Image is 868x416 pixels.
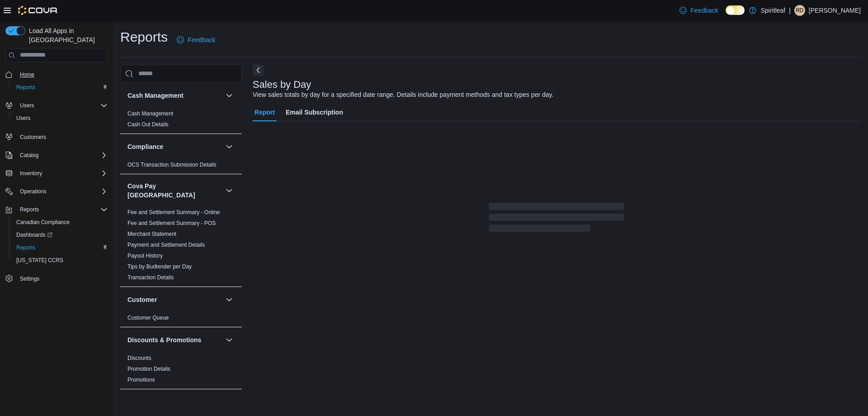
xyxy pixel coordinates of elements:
a: Cash Out Details [127,121,169,128]
span: Tips by Budtender per Day [127,263,192,270]
span: [US_STATE] CCRS [16,257,63,264]
span: Cash Management [127,110,173,117]
a: Payment and Settlement Details [127,242,205,248]
span: Washington CCRS [13,255,108,266]
span: Reports [20,206,39,213]
a: Customer Queue [127,315,169,321]
span: Home [20,71,34,78]
button: Canadian Compliance [9,216,111,229]
a: Home [16,69,38,80]
span: Reports [13,82,108,93]
a: Reports [13,82,39,93]
span: Inventory [16,168,108,179]
button: Compliance [127,142,222,151]
p: Spiritleaf [761,5,785,16]
a: Cash Management [127,110,173,117]
a: Customers [16,132,50,143]
span: Home [16,69,108,80]
button: Discounts & Promotions [127,335,222,344]
a: [US_STATE] CCRS [13,255,67,266]
span: Users [16,100,108,111]
button: Cova Pay [GEOGRAPHIC_DATA] [224,185,235,196]
button: Customer [127,295,222,304]
button: Reports [2,203,111,216]
button: Reports [9,241,111,254]
span: Canadian Compliance [16,219,70,226]
div: Cova Pay [GEOGRAPHIC_DATA] [120,207,242,287]
button: Compliance [224,141,235,152]
span: Operations [20,188,47,195]
span: Users [16,115,30,122]
a: Feedback [173,31,219,49]
a: Dashboards [9,229,111,241]
span: Customers [16,131,108,142]
span: Discounts [127,354,151,362]
h3: Sales by Day [253,79,311,90]
button: Users [9,112,111,124]
h3: Compliance [127,142,163,151]
a: Settings [16,273,43,284]
button: Catalog [16,150,42,161]
span: Dashboards [16,231,52,239]
h1: Reports [120,28,168,46]
span: Merchant Statement [127,230,176,238]
button: Users [16,100,38,111]
span: Payment and Settlement Details [127,241,205,249]
a: Dashboards [13,230,56,240]
span: Transaction Details [127,274,174,281]
a: Fee and Settlement Summary - POS [127,220,216,226]
button: Inventory [2,167,111,180]
span: Reports [16,204,108,215]
span: Payout History [127,252,163,259]
a: Payout History [127,253,163,259]
button: Home [2,68,111,81]
button: Cash Management [224,90,235,101]
img: Cova [18,6,58,15]
span: Customers [20,134,46,141]
span: Feedback [690,6,718,15]
span: Operations [16,186,108,197]
span: Fee and Settlement Summary - Online [127,209,220,216]
a: Promotions [127,377,155,383]
span: Reports [13,242,108,253]
h3: Customer [127,295,157,304]
button: Settings [2,272,111,285]
a: Transaction Details [127,274,174,281]
span: Users [13,113,108,124]
span: Email Subscription [286,103,343,121]
span: Fee and Settlement Summary - POS [127,220,216,227]
span: RD [796,5,803,16]
button: [US_STATE] CCRS [9,254,111,267]
a: Discounts [127,355,151,361]
div: View sales totals by day for a specified date range. Details include payment methods and tax type... [253,90,554,100]
p: | [789,5,791,16]
span: Catalog [20,152,38,159]
span: Dashboards [13,230,108,240]
span: Load All Apps in [GEOGRAPHIC_DATA] [25,26,108,44]
a: Tips by Budtender per Day [127,263,192,270]
button: Customer [224,294,235,305]
span: Customer Queue [127,314,169,321]
span: Cash Out Details [127,121,169,128]
div: Ravi D [794,5,805,16]
span: Settings [16,273,108,284]
div: Discounts & Promotions [120,353,242,389]
button: Reports [16,204,42,215]
button: Operations [16,186,50,197]
button: Discounts & Promotions [224,335,235,345]
button: Inventory [16,168,46,179]
span: Canadian Compliance [13,217,108,228]
input: Dark Mode [726,5,745,15]
span: Promotions [127,376,155,383]
button: Cash Management [127,91,222,100]
button: Cova Pay [GEOGRAPHIC_DATA] [127,182,222,200]
button: Next [253,65,264,76]
span: Inventory [20,170,42,177]
a: Users [13,113,34,124]
button: Catalog [2,149,111,162]
div: Compliance [120,159,242,174]
a: Merchant Statement [127,231,176,237]
span: Users [20,102,34,109]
